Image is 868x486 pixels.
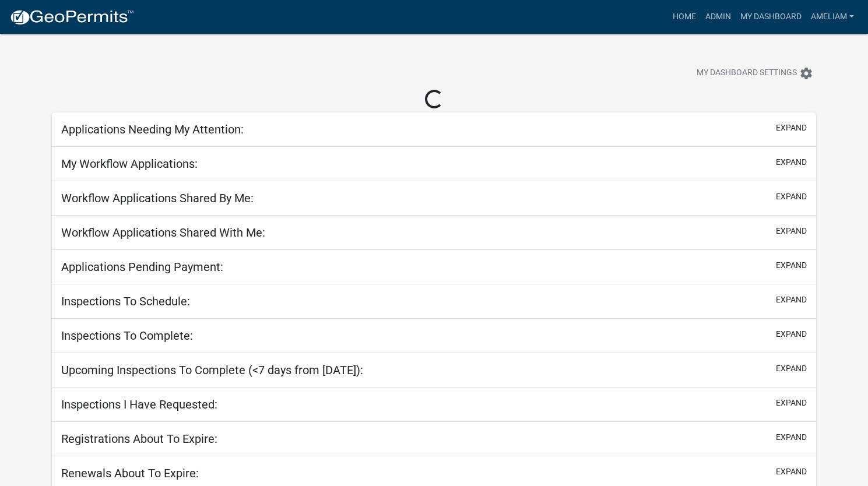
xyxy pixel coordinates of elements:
[61,466,199,480] h5: Renewals About To Expire:
[687,62,823,84] button: My Dashboard Settingssettings
[61,260,223,274] h5: Applications Pending Payment:
[799,66,813,80] i: settings
[61,432,217,446] h5: Registrations About To Expire:
[701,6,736,28] a: Admin
[61,226,265,240] h5: Workflow Applications Shared With Me:
[776,328,807,340] button: expand
[776,431,807,443] button: expand
[776,397,807,409] button: expand
[776,225,807,237] button: expand
[776,466,807,478] button: expand
[776,156,807,168] button: expand
[776,191,807,203] button: expand
[806,6,859,28] a: AmeliaM
[776,362,807,375] button: expand
[61,329,193,343] h5: Inspections To Complete:
[736,6,806,28] a: My Dashboard
[697,66,797,80] span: My Dashboard Settings
[61,397,217,411] h5: Inspections I Have Requested:
[776,122,807,134] button: expand
[776,294,807,306] button: expand
[776,259,807,272] button: expand
[668,6,701,28] a: Home
[61,191,254,205] h5: Workflow Applications Shared By Me:
[61,157,198,171] h5: My Workflow Applications:
[61,122,244,136] h5: Applications Needing My Attention:
[61,294,190,308] h5: Inspections To Schedule:
[61,363,363,377] h5: Upcoming Inspections To Complete (<7 days from [DATE]):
